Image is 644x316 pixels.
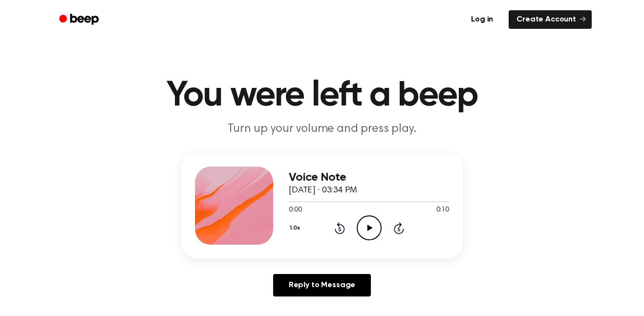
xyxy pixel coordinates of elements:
span: [DATE] · 03:34 PM [289,186,357,195]
a: Log in [461,8,503,31]
span: 0:10 [436,205,449,215]
h3: Voice Note [289,171,449,184]
span: 0:00 [289,205,301,215]
button: 1.0x [289,220,303,236]
p: Turn up your volume and press play. [134,121,510,137]
a: Reply to Message [273,274,371,296]
a: Beep [52,10,107,29]
a: Create Account [509,10,592,29]
h1: You were left a beep [72,78,572,113]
